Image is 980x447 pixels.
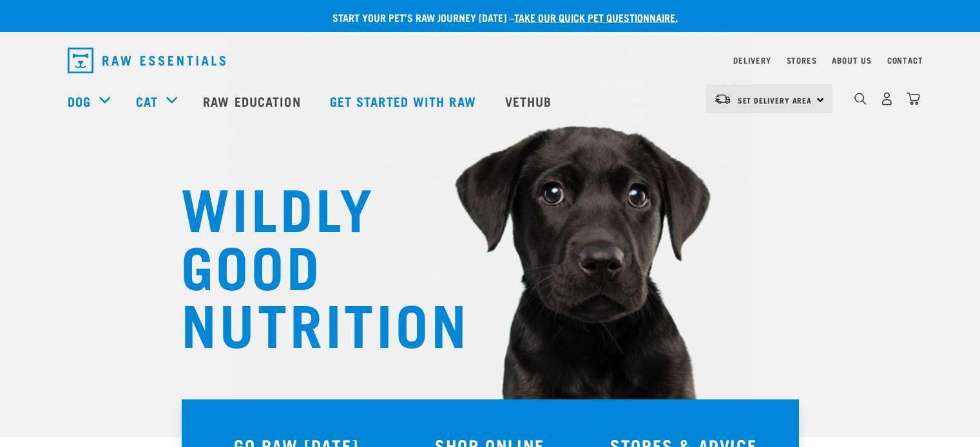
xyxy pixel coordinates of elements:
a: take our quick pet questionnaire. [514,14,678,20]
a: Get started with Raw [317,75,492,127]
img: van-moving.png [714,93,731,105]
img: user.png [880,92,894,105]
a: Cat [136,91,158,111]
a: Vethub [492,75,568,127]
img: home-icon@2x.png [907,92,920,105]
a: Stores [787,58,817,62]
img: home-icon-1@2x.png [854,93,867,105]
a: Raw Education [190,75,316,127]
span: Set Delivery Area [738,98,812,102]
a: About Us [832,58,871,62]
h1: WILDLY GOOD NUTRITION [181,177,439,351]
img: Raw Essentials Logo [68,48,226,73]
nav: dropdown navigation [57,42,923,78]
a: Delivery [733,58,771,62]
a: Dog [68,91,91,111]
a: Contact [887,58,923,62]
